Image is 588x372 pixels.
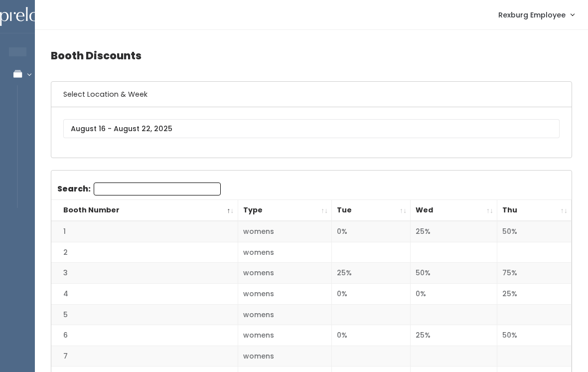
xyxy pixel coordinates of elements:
td: 7 [51,346,238,367]
th: Type: activate to sort column ascending [238,200,332,221]
td: womens [238,304,332,325]
td: 5 [51,304,238,325]
td: 25% [411,325,497,346]
td: womens [238,283,332,304]
td: 50% [497,221,572,242]
label: Search: [57,183,221,195]
th: Thu: activate to sort column ascending [497,200,572,221]
td: 25% [411,221,497,242]
td: 3 [51,263,238,284]
h6: Select Location & Week [51,82,572,107]
td: 0% [332,325,411,346]
th: Wed: activate to sort column ascending [411,200,497,221]
td: 0% [332,283,411,304]
td: 4 [51,283,238,304]
th: Booth Number: activate to sort column descending [51,200,238,221]
h4: Booth Discounts [51,42,572,69]
th: Tue: activate to sort column ascending [332,200,411,221]
td: womens [238,242,332,263]
td: 1 [51,221,238,242]
td: 25% [497,283,572,304]
td: womens [238,263,332,284]
a: Rexburg Employee [488,4,584,25]
td: 50% [497,325,572,346]
td: 50% [411,263,497,284]
td: womens [238,325,332,346]
td: 0% [332,221,411,242]
input: August 16 - August 22, 2025 [63,119,560,138]
span: Rexburg Employee [498,9,566,20]
td: 6 [51,325,238,346]
td: 0% [411,283,497,304]
td: womens [238,346,332,367]
td: 2 [51,242,238,263]
td: 75% [497,263,572,284]
td: womens [238,221,332,242]
input: Search: [94,183,221,195]
td: 25% [332,263,411,284]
